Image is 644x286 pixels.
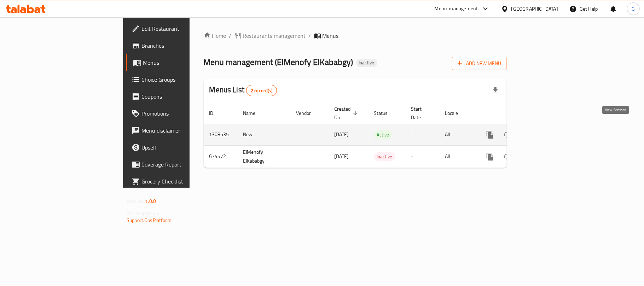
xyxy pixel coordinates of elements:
span: Grocery Checklist [141,177,225,186]
span: Name [243,109,265,117]
span: Menus [323,31,339,40]
a: Menu disclaimer [126,122,231,139]
div: Inactive [356,59,377,67]
li: / [309,31,311,40]
div: [GEOGRAPHIC_DATA] [511,5,558,13]
span: [DATE] [335,130,349,139]
span: Edit Restaurant [141,24,225,33]
span: Upsell [141,143,225,152]
td: New [238,124,291,145]
span: 2 record(s) [246,87,277,94]
a: Coupons [126,88,231,105]
div: Menu-management [435,5,478,13]
td: ElMenofy ElKababgy [238,145,291,168]
a: Branches [126,37,231,54]
a: Upsell [126,139,231,156]
span: Menus [143,58,225,67]
span: Start Date [411,105,431,122]
span: Branches [141,41,225,50]
nav: breadcrumb [204,31,507,40]
td: - [406,124,440,145]
span: ID [209,109,223,117]
span: Restaurants management [243,31,306,40]
span: Active [374,131,392,139]
span: Menu disclaimer [141,126,225,135]
span: 1.0.0 [145,197,156,206]
a: Menus [126,54,231,71]
td: - [406,145,440,168]
div: Export file [487,82,504,99]
span: Inactive [356,60,377,66]
div: Total records count [246,85,277,96]
span: Locale [445,109,468,117]
span: G [632,5,635,13]
span: Inactive [374,153,395,161]
th: Actions [476,103,555,124]
div: Active [374,130,392,139]
a: Coverage Report [126,156,231,173]
a: Grocery Checklist [126,173,231,190]
span: Add New Menu [458,59,501,68]
td: All [440,124,476,145]
span: Version: [127,197,144,206]
span: Coupons [141,92,225,101]
span: Menu management ( ElMenofy ElKababgy ) [204,54,353,70]
span: Created On [335,105,360,122]
button: Add New Menu [452,57,507,70]
a: Promotions [126,105,231,122]
span: Status [374,109,397,117]
span: Choice Groups [141,75,225,84]
td: All [440,145,476,168]
a: Choice Groups [126,71,231,88]
span: Promotions [141,109,225,118]
a: Restaurants management [234,31,306,40]
button: Change Status [499,126,516,143]
button: more [482,126,499,143]
span: Get support on: [127,209,159,218]
span: Coverage Report [141,160,225,169]
a: Support.OpsPlatform [127,216,172,225]
button: more [482,148,499,165]
h2: Menus List [209,84,277,96]
span: Vendor [296,109,320,117]
button: Change Status [499,148,516,165]
table: enhanced table [204,103,555,168]
span: [DATE] [335,152,349,161]
a: Edit Restaurant [126,20,231,37]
